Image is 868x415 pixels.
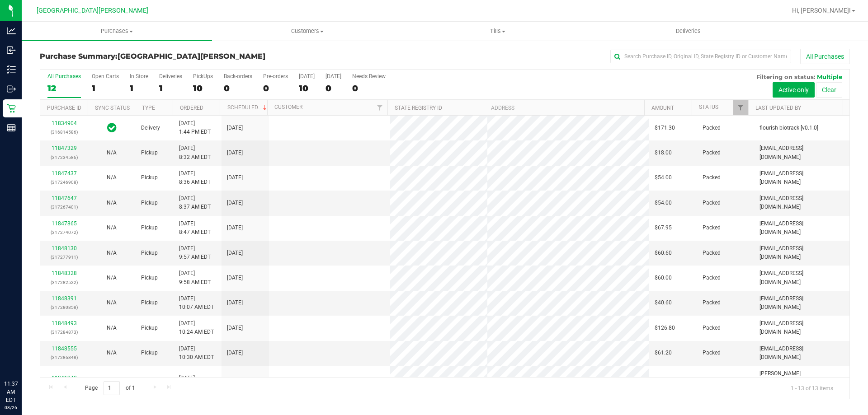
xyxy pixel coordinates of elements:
span: [DATE] 8:36 AM EDT [179,169,211,187]
div: Open Carts [92,73,119,79]
div: Back-orders [224,73,252,79]
inline-svg: Retail [7,104,16,113]
span: Not Applicable [107,325,117,331]
span: [DATE] [227,124,243,132]
p: (317234586) [46,153,82,162]
button: All Purchases [800,49,850,64]
span: [DATE] 8:32 AM EDT [179,144,211,161]
inline-svg: Outbound [7,84,16,93]
span: Packed [703,249,721,257]
div: 1 [92,83,119,93]
a: Amount [651,105,674,111]
div: 10 [299,83,315,93]
div: 0 [352,83,386,93]
button: N/A [107,298,117,307]
div: 0 [224,83,252,93]
button: N/A [107,224,117,232]
span: Pickup [141,324,158,332]
a: Deliveries [593,22,783,41]
a: 11848391 [52,295,77,302]
span: Filtering on status: [756,73,815,80]
span: [DATE] 9:58 AM EDT [179,269,211,286]
a: Ordered [180,105,203,111]
div: [DATE] [299,73,315,79]
a: 11848328 [52,270,77,276]
button: Clear [816,82,842,98]
div: PickUps [193,73,213,79]
iframe: Resource center [9,343,36,370]
p: (317246908) [46,178,82,187]
span: [DATE] [227,274,243,282]
a: Filter [733,100,748,115]
div: 12 [47,83,81,93]
a: Purchases [22,22,212,41]
span: Page of 1 [77,381,142,395]
button: N/A [107,249,117,257]
span: $60.60 [655,249,672,257]
span: Pickup [141,349,158,357]
span: $54.00 [655,199,672,207]
span: [EMAIL_ADDRESS][DOMAIN_NAME] [759,345,844,362]
button: N/A [107,149,117,157]
span: [DATE] 8:47 AM EDT [179,219,211,237]
span: [DATE] 1:44 PM EDT [179,119,211,136]
span: Packed [703,199,721,207]
span: $171.30 [655,124,675,132]
div: 0 [263,83,288,93]
span: Pickup [141,249,158,257]
span: Not Applicable [107,275,117,281]
span: Pickup [141,298,158,307]
span: [EMAIL_ADDRESS][DOMAIN_NAME] [759,219,844,237]
span: Not Applicable [107,200,117,206]
span: $60.00 [655,274,672,282]
span: Packed [703,298,721,307]
div: 0 [325,83,341,93]
span: [DATE] [227,298,243,307]
span: $54.00 [655,173,672,182]
span: Pickup [141,274,158,282]
a: 11847647 [52,195,77,201]
span: $40.60 [655,298,672,307]
inline-svg: Reports [7,123,16,132]
a: 11841242 [52,375,77,381]
p: 11:37 AM EDT [4,380,18,404]
span: [DATE] [227,349,243,357]
span: [DATE] [227,199,243,207]
span: Customers [212,27,402,35]
span: $126.80 [655,324,675,332]
inline-svg: Inbound [7,46,16,55]
div: 1 [130,83,148,93]
span: [PERSON_NAME][EMAIL_ADDRESS][DOMAIN_NAME] [759,369,844,396]
span: [DATE] [227,224,243,232]
inline-svg: Analytics [7,26,16,35]
input: 1 [104,381,120,395]
p: (317267401) [46,203,82,211]
span: [DATE] 8:37 AM EDT [179,194,211,211]
a: Sync Status [95,105,130,111]
span: Not Applicable [107,350,117,356]
a: Customer [274,104,302,110]
a: 11848493 [52,320,77,326]
span: Packed [703,349,721,357]
span: [EMAIL_ADDRESS][DOMAIN_NAME] [759,144,844,161]
h3: Purchase Summary: [40,52,310,61]
a: Last Updated By [755,105,801,111]
span: [EMAIL_ADDRESS][DOMAIN_NAME] [759,194,844,211]
a: 11848555 [52,345,77,352]
span: Pickup [141,199,158,207]
span: [EMAIL_ADDRESS][DOMAIN_NAME] [759,169,844,187]
p: 08/26 [4,404,18,411]
span: [DATE] 8:42 AM EDT [179,374,211,391]
span: Pickup [141,224,158,232]
inline-svg: Inventory [7,65,16,74]
th: Address [484,100,644,116]
p: (317277911) [46,253,82,261]
span: [EMAIL_ADDRESS][DOMAIN_NAME] [759,294,844,312]
a: Tills [402,22,593,41]
span: Pickup [141,173,158,182]
span: 1 - 13 of 13 items [783,381,840,395]
div: All Purchases [47,73,81,79]
span: $18.00 [655,149,672,157]
span: [DATE] [227,249,243,257]
div: Deliveries [159,73,182,79]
